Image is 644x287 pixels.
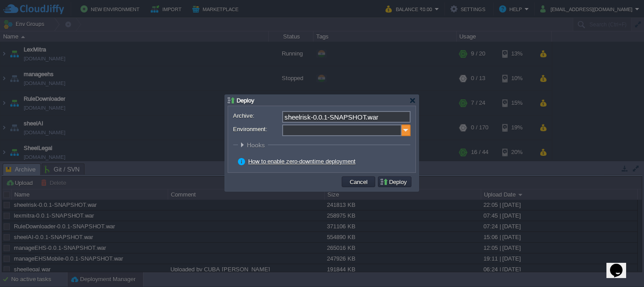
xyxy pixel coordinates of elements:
label: Environment: [233,124,281,134]
iframe: chat widget [606,251,635,278]
span: Deploy [237,97,254,104]
span: Hooks [247,141,267,149]
button: Deploy [380,178,410,186]
label: Archive: [233,111,281,120]
button: Cancel [347,178,370,186]
a: How to enable zero-downtime deployment [248,158,356,165]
